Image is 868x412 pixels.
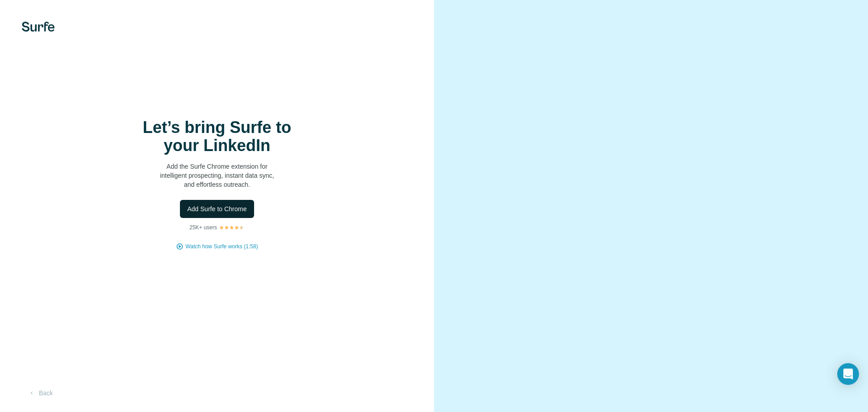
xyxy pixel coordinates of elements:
[22,22,55,32] img: Surfe's logo
[127,118,307,155] h1: Let’s bring Surfe to your LinkedIn
[837,363,859,385] div: Open Intercom Messenger
[187,204,247,213] span: Add Surfe to Chrome
[127,162,307,189] p: Add the Surfe Chrome extension for intelligent prospecting, instant data sync, and effortless out...
[22,385,59,401] button: Back
[185,242,258,251] button: Watch how Surfe works (1:58)
[219,225,245,230] img: Rating Stars
[180,200,254,218] button: Add Surfe to Chrome
[189,223,217,232] p: 25K+ users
